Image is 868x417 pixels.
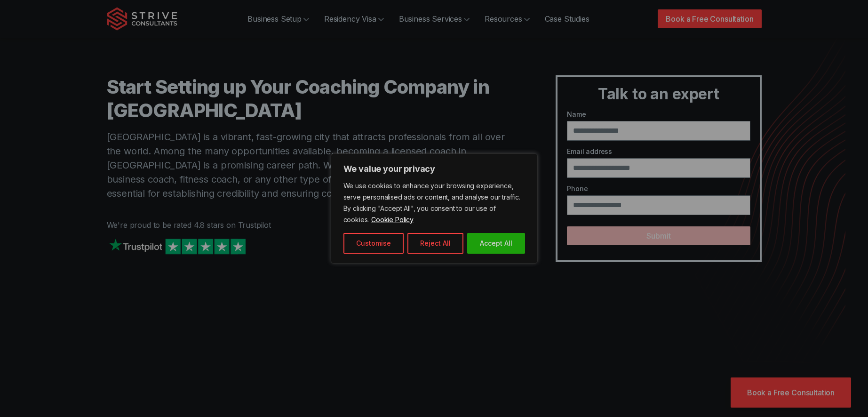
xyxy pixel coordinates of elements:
[371,215,414,224] a: Cookie Policy
[331,153,538,264] div: We value your privacy
[343,180,525,225] p: We use cookies to enhance your browsing experience, serve personalised ads or content, and analys...
[343,163,525,175] p: We value your privacy
[407,233,463,254] button: Reject All
[343,233,404,254] button: Customise
[467,233,525,254] button: Accept All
